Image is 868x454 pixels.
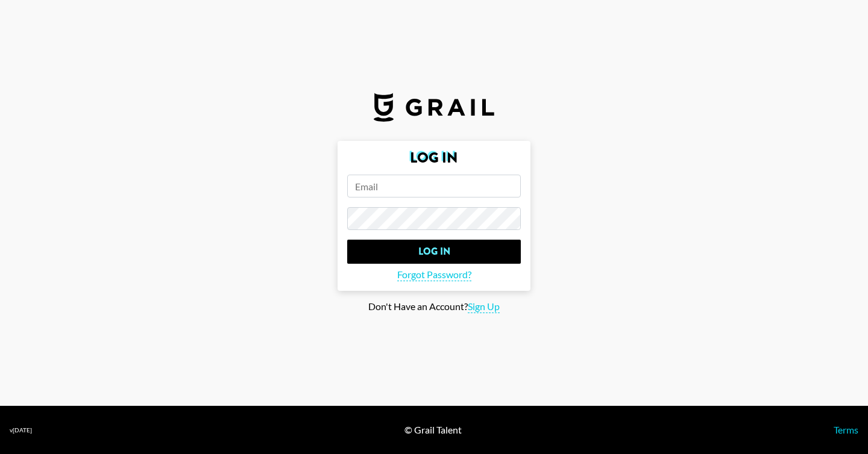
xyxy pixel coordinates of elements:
[374,93,494,122] img: Grail Talent Logo
[10,300,858,313] div: Don't Have an Account?
[468,300,500,313] span: Sign Up
[404,424,462,436] div: © Grail Talent
[397,269,471,281] span: Forgot Password?
[347,240,521,264] input: Log In
[347,175,521,197] input: Email
[10,426,32,434] div: v [DATE]
[347,151,521,165] h2: Log In
[834,424,858,435] a: Terms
